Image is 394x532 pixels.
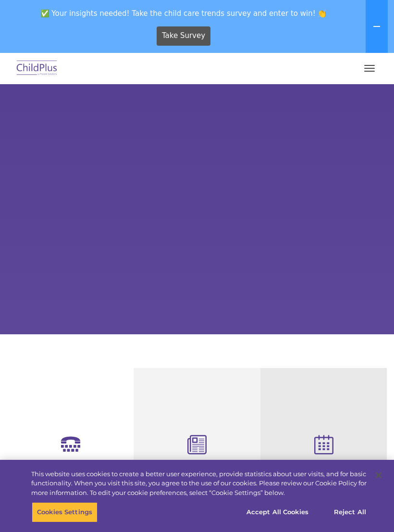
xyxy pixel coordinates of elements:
[368,465,389,486] button: Close
[157,26,211,46] a: Take Survey
[320,502,380,522] button: Reject All
[32,502,98,522] button: Cookies Settings
[241,502,314,522] button: Accept All Cookies
[162,27,205,44] span: Take Survey
[31,469,367,498] div: This website uses cookies to create a better user experience, provide statistics about user visit...
[4,4,364,23] span: ✅ Your insights needed! Take the child care trends survey and enter to win! 👏
[14,57,60,80] img: ChildPlus by Procare Solutions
